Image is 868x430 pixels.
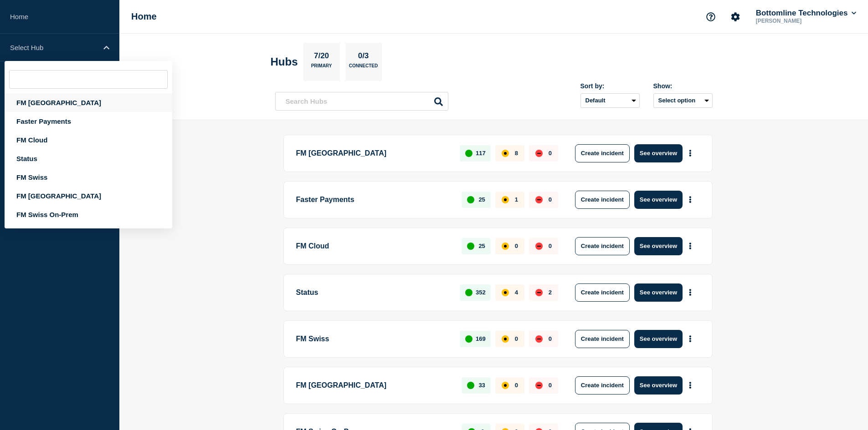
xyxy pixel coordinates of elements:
[465,150,473,157] div: up
[5,93,172,112] div: FM [GEOGRAPHIC_DATA]
[754,18,849,24] p: [PERSON_NAME]
[549,289,552,296] p: 2
[467,382,474,389] div: up
[515,196,518,203] p: 1
[701,7,720,26] button: Support
[684,284,696,301] button: More actions
[515,382,518,389] p: 0
[549,335,552,342] p: 0
[502,335,509,343] div: affected
[634,144,683,162] button: See overview
[310,51,332,63] p: 7/20
[575,283,630,302] button: Create incident
[634,191,683,209] button: See overview
[311,63,332,73] p: Primary
[502,196,509,203] div: affected
[684,145,696,162] button: More actions
[535,335,543,343] div: down
[478,382,485,389] p: 33
[535,243,543,250] div: down
[275,92,448,111] input: Search Hubs
[296,330,450,348] p: FM Swiss
[575,191,630,209] button: Create incident
[549,243,552,249] p: 0
[535,382,543,389] div: down
[465,289,473,296] div: up
[684,238,696,254] button: More actions
[5,131,172,149] div: FM Cloud
[5,205,172,224] div: FM Swiss On-Prem
[575,330,630,348] button: Create incident
[580,93,640,108] select: Sort by
[634,330,683,348] button: See overview
[575,376,630,395] button: Create incident
[296,237,452,255] p: FM Cloud
[476,335,486,342] p: 169
[476,289,486,296] p: 352
[549,382,552,389] p: 0
[502,150,509,157] div: affected
[502,289,509,296] div: affected
[476,150,486,157] p: 117
[535,196,543,203] div: down
[580,82,640,90] div: Sort by:
[653,93,713,108] button: Select option
[296,283,450,302] p: Status
[467,243,474,250] div: up
[502,243,509,250] div: affected
[349,63,378,73] p: Connected
[535,289,543,296] div: down
[502,382,509,389] div: affected
[515,243,518,249] p: 0
[549,196,552,203] p: 0
[478,243,485,249] p: 25
[634,376,683,395] button: See overview
[726,7,745,26] button: Account settings
[467,196,474,203] div: up
[131,11,157,22] h1: Home
[296,191,452,209] p: Faster Payments
[754,9,858,18] button: Bottomline Technologies
[535,150,543,157] div: down
[5,187,172,205] div: FM [GEOGRAPHIC_DATA]
[634,237,683,255] button: See overview
[549,150,552,157] p: 0
[478,196,485,203] p: 25
[515,150,518,157] p: 8
[296,376,452,395] p: FM [GEOGRAPHIC_DATA]
[684,330,696,347] button: More actions
[5,112,172,131] div: Faster Payments
[296,144,450,162] p: FM [GEOGRAPHIC_DATA]
[634,283,683,302] button: See overview
[515,289,518,296] p: 4
[653,82,713,90] div: Show:
[271,56,298,68] h2: Hubs
[684,377,696,394] button: More actions
[10,44,98,51] p: Select Hub
[684,191,696,208] button: More actions
[465,335,473,343] div: up
[575,144,630,162] button: Create incident
[575,237,630,255] button: Create incident
[5,168,172,187] div: FM Swiss
[354,51,372,63] p: 0/3
[5,149,172,168] div: Status
[515,335,518,342] p: 0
